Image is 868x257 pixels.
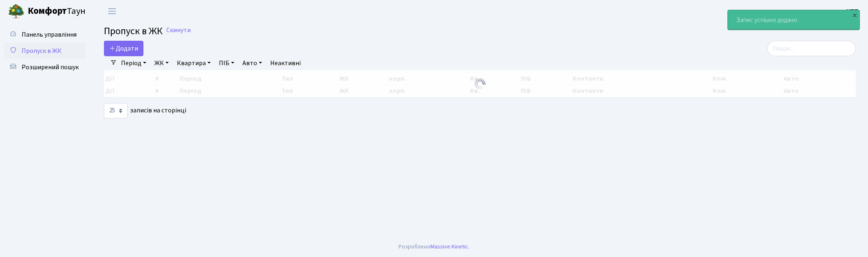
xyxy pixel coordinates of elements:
span: Таун [28,4,86,18]
div: × [850,11,859,19]
a: Неактивні [267,56,304,70]
span: Розширений пошук [22,63,79,72]
b: Комфорт [28,4,67,18]
a: Розширений пошук [4,59,86,75]
a: Період [118,56,150,70]
a: Панель управління [4,26,86,43]
img: logo.png [8,3,24,20]
label: записів на сторінці [104,103,186,119]
a: Квартира [174,56,214,70]
input: Пошук... [767,41,856,56]
a: Скинути [166,26,191,34]
select: записів на сторінці [104,103,128,119]
a: ЖК [151,56,172,70]
a: КПП [846,7,858,16]
a: ПІБ [216,56,238,70]
a: Авто [239,56,265,70]
a: Додати [104,41,143,56]
img: Обробка... [474,77,487,90]
a: Пропуск в ЖК [4,43,86,59]
button: Переключити навігацію [102,4,122,18]
a: Massive Kinetic [430,242,468,251]
span: Пропуск в ЖК [104,24,163,38]
span: Панель управління [22,30,77,39]
span: Пропуск в ЖК [22,46,62,55]
b: КПП [846,7,858,16]
span: Додати [109,44,138,53]
div: Розроблено . [399,242,469,251]
div: Запис успішно додано. [728,10,859,30]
